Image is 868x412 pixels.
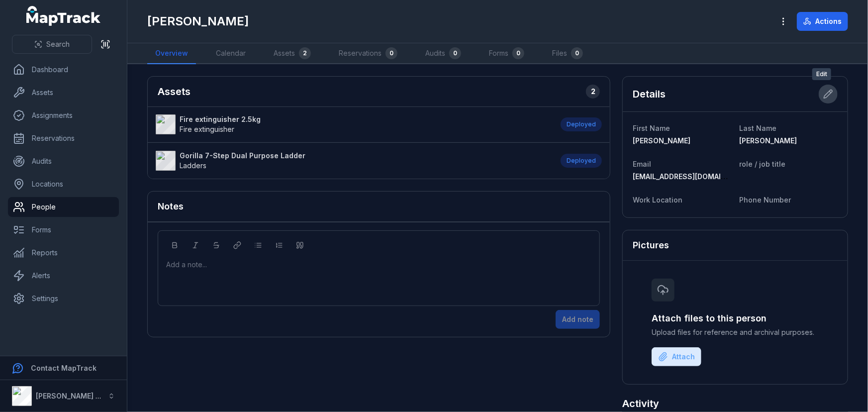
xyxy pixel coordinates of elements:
[156,114,551,134] a: Fire extinguisher 2.5kgFire extinguisher
[8,197,119,217] a: People
[633,238,669,252] h3: Pictures
[266,43,319,64] a: Assets2
[633,172,753,181] span: [EMAIL_ADDRESS][DOMAIN_NAME]
[8,289,119,309] a: Settings
[449,47,461,59] div: 0
[633,124,670,132] span: First Name
[8,128,119,148] a: Reservations
[8,220,119,240] a: Forms
[652,327,819,337] span: Upload files for reference and archival purposes.
[8,266,119,286] a: Alerts
[512,47,524,59] div: 0
[8,174,119,194] a: Locations
[147,43,196,64] a: Overview
[561,117,602,131] div: Deployed
[481,43,532,64] a: Forms0
[633,196,682,204] span: Work Location
[299,47,311,59] div: 2
[180,125,234,133] span: Fire extinguisher
[331,43,405,64] a: Reservations0
[156,151,551,171] a: Gorilla 7-Step Dual Purpose LadderLadders
[386,47,397,59] div: 0
[31,364,96,372] strong: Contact MapTrack
[26,6,101,26] a: MapTrack
[739,136,797,145] span: [PERSON_NAME]
[561,154,602,168] div: Deployed
[8,83,119,103] a: Assets
[8,105,119,125] a: Assignments
[652,347,701,366] button: Attach
[633,160,651,168] span: Email
[571,47,583,59] div: 0
[158,200,184,213] h3: Notes
[739,160,785,168] span: role / job title
[739,196,791,204] span: Phone Number
[8,151,119,171] a: Audits
[8,243,119,263] a: Reports
[797,12,848,31] button: Actions
[180,114,261,124] strong: Fire extinguisher 2.5kg
[8,60,119,80] a: Dashboard
[633,136,690,145] span: [PERSON_NAME]
[622,397,659,411] h2: Activity
[812,68,831,80] span: Edit
[46,39,70,49] span: Search
[739,124,776,132] span: Last Name
[158,85,191,99] h2: Assets
[652,311,819,325] h3: Attach files to this person
[544,43,591,64] a: Files0
[633,87,666,101] h2: Details
[12,35,92,54] button: Search
[417,43,469,64] a: Audits0
[180,151,305,161] strong: Gorilla 7-Step Dual Purpose Ladder
[180,161,206,170] span: Ladders
[147,13,249,29] h1: [PERSON_NAME]
[36,392,105,400] strong: [PERSON_NAME] Air
[586,85,600,99] div: 2
[208,43,254,64] a: Calendar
